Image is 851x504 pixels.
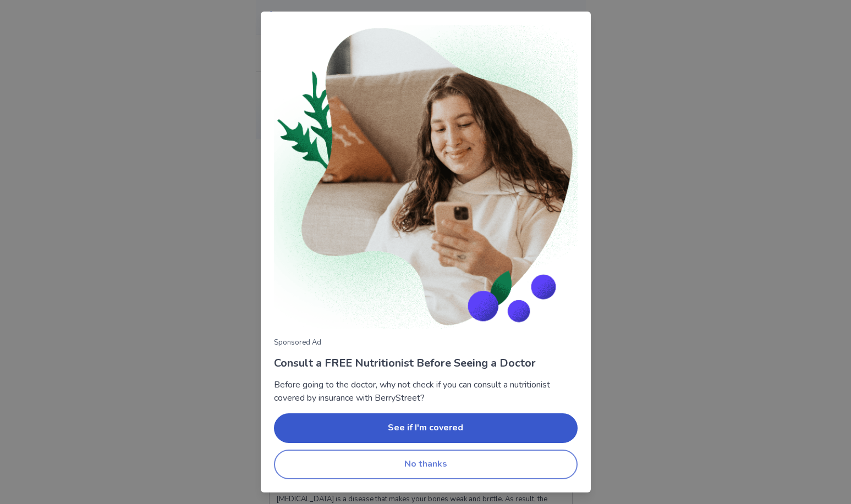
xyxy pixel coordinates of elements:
[274,378,578,405] p: Before going to the doctor, why not check if you can consult a nutritionist covered by insurance ...
[274,25,578,329] img: Woman consulting with nutritionist on phone
[274,413,578,443] button: See if I'm covered
[274,450,578,479] button: No thanks
[274,355,578,372] p: Consult a FREE Nutritionist Before Seeing a Doctor
[274,337,578,348] p: Sponsored Ad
